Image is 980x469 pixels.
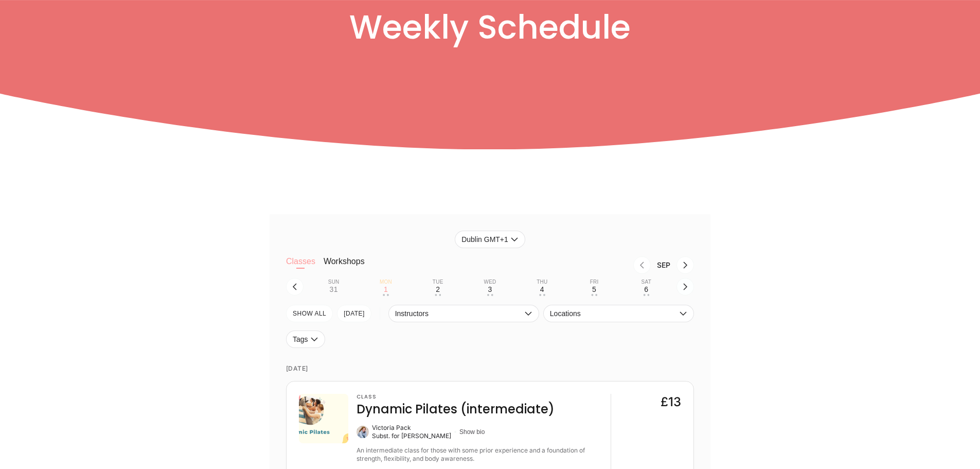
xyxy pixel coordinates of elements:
[591,294,597,296] div: • •
[328,279,340,285] div: Sun
[286,256,315,277] button: Classes
[357,401,555,418] h4: Dynamic Pilates (intermediate)
[433,279,443,285] div: Tue
[459,428,485,436] button: Show bio
[633,256,651,274] button: Previous month, Aug
[540,285,544,293] div: 4
[537,279,547,285] div: Thu
[380,279,392,285] div: Mon
[643,294,649,296] div: • •
[286,356,694,381] time: [DATE]
[644,285,648,293] div: 6
[642,279,651,285] div: Sat
[324,256,365,277] button: Workshops
[182,7,799,48] h1: Weekly Schedule
[299,394,348,443] img: ae0a0597-cc0d-4c1f-b89b-51775b502e7a.png
[383,294,389,296] div: • •
[357,446,602,463] div: An intermediate class for those with some prior experience and a foundation of strength, flexibil...
[435,294,441,296] div: • •
[286,331,325,348] button: Tags
[337,305,371,322] button: [DATE]
[372,424,451,432] div: Victoria Pack
[330,285,338,293] div: 31
[461,235,508,244] span: Dublin GMT+1
[286,305,333,322] button: SHOW All
[381,256,694,274] nav: Month switch
[357,426,369,438] img: Victoria Pack
[372,432,451,440] div: Subst. for [PERSON_NAME]
[676,256,694,274] button: Next month, Oct
[455,231,525,248] button: Dublin GMT+1
[436,285,440,293] div: 2
[484,279,496,285] div: Wed
[388,305,539,322] button: Instructors
[293,335,308,343] span: Tags
[592,285,596,293] div: 5
[539,294,545,296] div: • •
[543,305,694,322] button: Locations
[651,261,676,269] div: Month Sep
[590,279,599,285] div: Fri
[487,294,493,296] div: • •
[384,285,388,293] div: 1
[661,394,681,410] div: £13
[395,309,522,318] span: Instructors
[357,394,555,400] h3: Class
[550,309,677,318] span: Locations
[488,285,492,293] div: 3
